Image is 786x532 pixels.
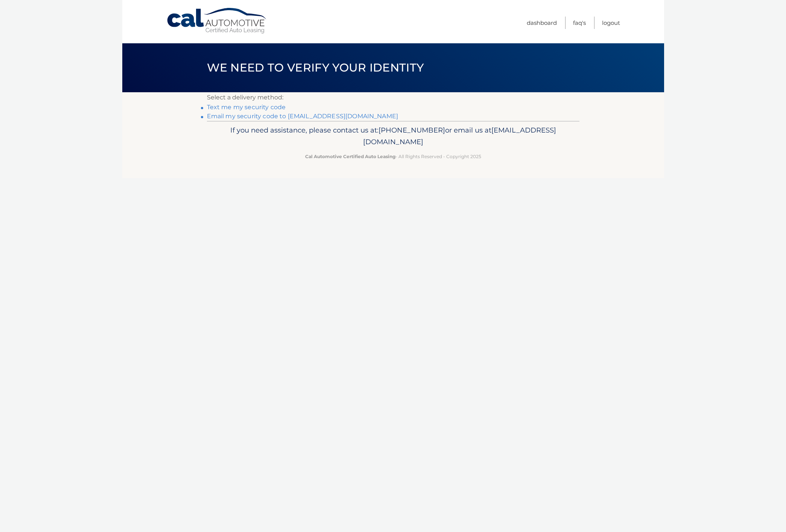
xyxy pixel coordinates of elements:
a: Cal Automotive [166,8,268,34]
a: Dashboard [527,17,557,29]
span: [PHONE_NUMBER] [379,126,445,134]
a: Text me my security code [207,104,286,111]
span: We need to verify your identity [207,61,424,75]
strong: Cal Automotive Certified Auto Leasing [305,154,395,159]
p: Select a delivery method: [207,92,579,103]
a: FAQ's [573,17,586,29]
p: If you need assistance, please contact us at: or email us at [212,124,575,148]
p: - All Rights Reserved - Copyright 2025 [212,152,575,160]
a: Email my security code to [EMAIL_ADDRESS][DOMAIN_NAME] [207,113,398,120]
a: Logout [602,17,620,29]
